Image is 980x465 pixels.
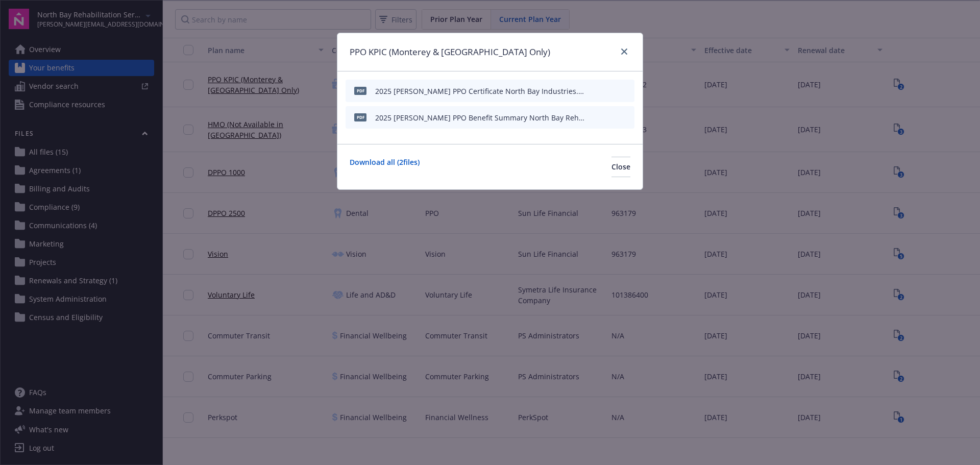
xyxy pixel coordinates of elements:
[605,112,613,123] button: download file
[375,86,586,96] div: 2025 [PERSON_NAME] PPO Certificate North Bay Industries.pdf
[375,112,586,123] div: 2025 [PERSON_NAME] PPO Benefit Summary North Bay Rehabilitation Services, Inc..pdf
[354,87,366,94] span: pdf
[618,45,630,58] a: close
[621,112,630,123] button: preview file
[611,157,630,177] button: Close
[354,113,366,121] span: pdf
[621,86,630,96] button: preview file
[350,157,420,177] a: Download all ( 2 files)
[605,86,613,96] button: download file
[350,45,550,59] h1: PPO KPIC (Monterey & [GEOGRAPHIC_DATA] Only)
[611,162,630,172] span: Close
